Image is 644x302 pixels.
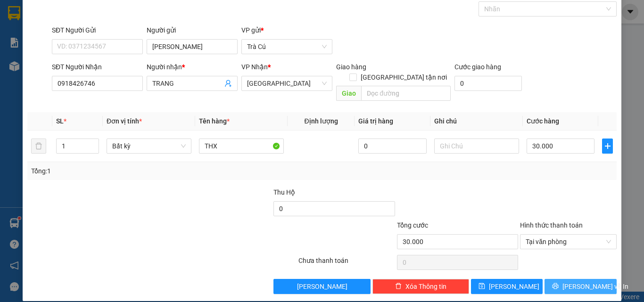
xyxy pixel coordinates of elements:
div: Người nhận [147,62,238,72]
input: Dọc đường [361,86,451,101]
div: SĐT Người Gửi [52,25,143,35]
span: Tên hàng [199,117,230,125]
label: Cước giao hàng [454,63,501,71]
span: Tại văn phòng [526,235,611,249]
span: SL [56,117,64,125]
span: Sài Gòn [247,76,327,90]
span: delete [395,283,402,290]
span: Xóa Thông tin [405,281,446,292]
span: Bất kỳ [112,139,186,153]
div: Người gửi [147,25,238,35]
button: deleteXóa Thông tin [372,279,469,294]
span: [PERSON_NAME] [297,281,347,292]
input: Cước giao hàng [454,76,522,91]
span: Thu Hộ [273,188,295,196]
div: Chưa thanh toán [297,255,396,272]
span: Định lượng [304,117,338,125]
button: delete [31,139,46,154]
div: SĐT Người Nhận [52,62,143,72]
span: Cước hàng [527,117,559,125]
span: [GEOGRAPHIC_DATA] tận nơi [357,72,451,82]
span: user-add [224,80,232,87]
span: save [479,283,485,290]
span: VP Nhận [241,63,268,71]
input: VD: Bàn, Ghế [199,139,284,154]
span: [PERSON_NAME] [489,281,539,292]
span: Đơn vị tính [107,117,142,125]
button: printer[PERSON_NAME] và In [545,279,617,294]
span: Giá trị hàng [358,117,393,125]
label: Hình thức thanh toán [520,221,583,229]
input: 0 [358,139,426,154]
span: Tổng cước [397,221,428,229]
span: printer [552,283,559,290]
span: plus [603,142,612,150]
span: [PERSON_NAME] và In [562,281,628,292]
div: VP gửi [241,25,332,35]
span: Giao hàng [336,63,366,71]
span: Giao [336,86,361,101]
div: Tổng: 1 [31,166,249,176]
button: save[PERSON_NAME] [471,279,543,294]
button: [PERSON_NAME] [273,279,370,294]
button: plus [602,139,613,154]
input: Ghi Chú [434,139,519,154]
th: Ghi chú [430,112,523,131]
span: Trà Cú [247,40,327,54]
